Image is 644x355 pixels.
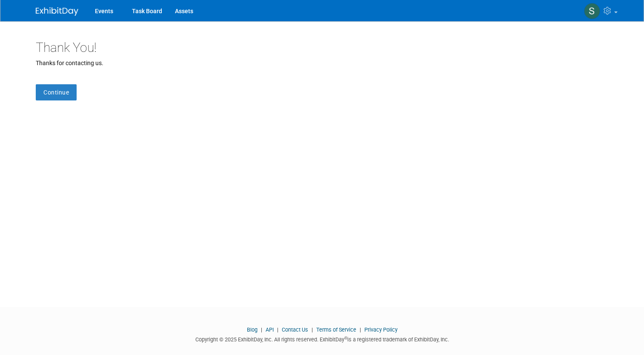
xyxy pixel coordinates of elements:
img: SMA Team [584,3,600,19]
a: Blog [247,326,258,333]
a: Contact Us [282,326,308,333]
sup: ® [344,336,347,341]
span: | [358,326,363,333]
a: Continue [36,84,77,100]
span: | [309,326,315,333]
a: API [266,326,274,333]
img: ExhibitDay [36,7,78,16]
h2: Thank You! [36,40,608,54]
a: Privacy Policy [364,326,398,333]
span: | [275,326,280,333]
a: Terms of Service [316,326,356,333]
span: | [259,326,264,333]
div: Thanks for contacting us. [36,59,608,67]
